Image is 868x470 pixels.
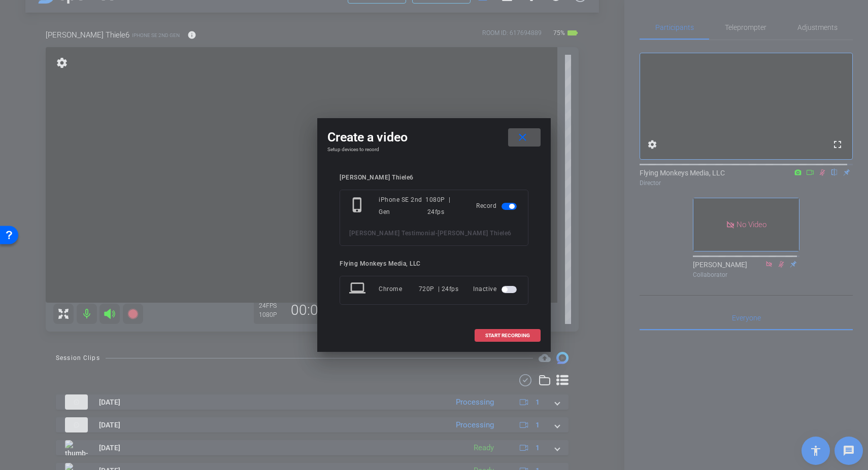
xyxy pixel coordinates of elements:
mat-icon: phone_iphone [349,197,368,215]
div: Inactive [473,280,519,298]
div: iPhone SE 2nd Gen [379,194,425,218]
h4: Setup devices to record [327,147,541,153]
div: Flying Monkeys Media, LLC [340,260,528,268]
mat-icon: close [516,131,529,144]
div: [PERSON_NAME] Thiele6 [340,174,528,182]
div: 720P | 24fps [419,280,459,298]
div: Chrome [379,280,419,298]
div: 1080P | 24fps [425,194,461,218]
span: [PERSON_NAME] Testimonial [349,230,436,237]
button: START RECORDING [475,329,541,342]
div: Record [476,194,519,218]
span: START RECORDING [485,333,530,338]
span: [PERSON_NAME] Thiele6 [438,230,512,237]
mat-icon: laptop [349,280,368,298]
div: Create a video [327,128,541,147]
span: - [436,230,438,237]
